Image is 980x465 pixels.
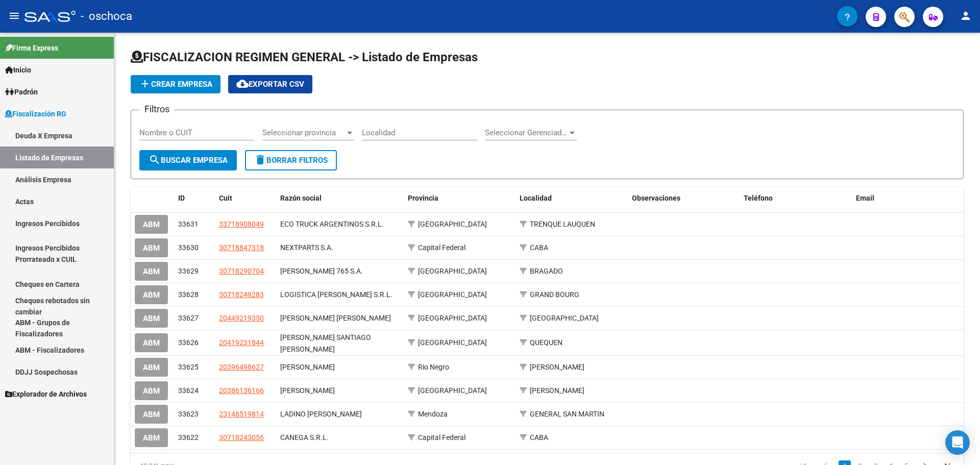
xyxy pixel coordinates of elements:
span: CANEGA S.R.L. [280,433,329,442]
button: ABM [135,428,168,447]
span: 30718243056 [219,433,264,442]
span: [GEOGRAPHIC_DATA] [418,386,487,395]
span: 33628 [178,290,199,299]
span: 20449219350 [219,314,264,322]
button: ABM [135,405,168,424]
span: Email [856,194,874,202]
button: ABM [135,358,168,377]
span: 33623 [178,410,199,418]
mat-icon: delete [254,154,266,166]
span: LOGISTICA JONATAN LUCERO S.R.L. [280,290,393,299]
span: Capital Federal [418,243,465,252]
span: GENERAL SAN MARTIN [530,410,604,418]
span: Cuit [219,194,232,202]
span: Firma Express [5,42,58,54]
span: [PERSON_NAME] [530,363,584,371]
span: Exportar CSV [236,80,304,89]
span: 30718847318 [219,243,264,252]
span: MORENO BARRIONUEVO JOAQUIN EXEQUIEL [280,314,391,322]
button: Exportar CSV [228,75,312,93]
button: ABM [135,238,168,257]
datatable-header-cell: Cuit [215,187,276,209]
span: 20386136166 [219,386,264,395]
span: 30718249283 [219,290,264,299]
span: 30718290704 [219,267,264,275]
span: Observaciones [632,194,680,202]
button: ABM [135,309,168,328]
span: Borrar Filtros [254,156,328,165]
span: CABA [530,243,548,252]
button: ABM [135,333,168,352]
datatable-header-cell: Provincia [404,187,516,209]
datatable-header-cell: Localidad [516,187,627,209]
span: ABM [143,410,160,419]
span: ABM [143,314,160,323]
button: Buscar Empresa [139,150,237,170]
span: [GEOGRAPHIC_DATA] [418,267,487,275]
span: [GEOGRAPHIC_DATA] [418,338,487,347]
span: BALBOA FEDERICO EZEQUIEL [280,386,335,395]
button: ABM [135,381,168,400]
span: Capital Federal [418,433,465,442]
button: Crear Empresa [131,75,220,93]
datatable-header-cell: Razón social [276,187,404,209]
h3: Filtros [139,102,175,116]
span: [GEOGRAPHIC_DATA] [530,314,599,322]
span: Buscar Empresa [149,156,228,165]
span: MORAGA MAXIMILIANO IVAN [280,363,335,371]
span: [GEOGRAPHIC_DATA] [418,290,487,299]
span: 33630 [178,243,199,252]
datatable-header-cell: Observaciones [628,187,740,209]
span: 23146519814 [219,410,264,418]
button: ABM [135,285,168,304]
mat-icon: person [960,10,972,22]
span: 20419231844 [219,338,264,347]
span: Explorador de Archivos [5,388,87,400]
mat-icon: menu [8,10,20,22]
span: Mendoza [418,410,448,418]
span: 33622 [178,433,199,442]
span: - oschoca [81,5,132,28]
span: [PERSON_NAME] [530,386,584,395]
span: QUEQUEN [530,338,562,347]
span: Razón social [280,194,322,202]
mat-icon: cloud_download [236,78,249,90]
button: ABM [135,262,168,281]
mat-icon: search [149,154,161,166]
span: ABM [143,433,160,443]
span: ECO TRUCK ARGENTINOS S.R.L. [280,220,384,228]
span: TRENQUE LAUQUEN [530,220,595,228]
span: ABM [143,220,160,229]
span: CORRALON FERNANDEZ 765 S.A. [280,267,363,275]
span: 33718908049 [219,220,264,228]
span: Localidad [520,194,552,202]
span: Rio Negro [418,363,449,371]
span: ID [178,194,185,202]
span: BRAGADO [530,267,563,275]
span: 33624 [178,386,199,395]
mat-icon: add [139,78,151,90]
span: Padrón [5,86,38,97]
span: Teléfono [744,194,773,202]
datatable-header-cell: ID [174,187,215,209]
span: Provincia [408,194,438,202]
span: LULUAGA GOÑI SANTIAGO IVAN [280,333,371,353]
span: 20396498627 [219,363,264,371]
span: Seleccionar provincia [262,128,345,137]
span: ABM [143,267,160,276]
span: ABM [143,386,160,396]
button: Borrar Filtros [245,150,337,170]
span: FISCALIZACION REGIMEN GENERAL -> Listado de Empresas [131,50,478,64]
span: GRAND BOURG [530,290,579,299]
span: 33625 [178,363,199,371]
button: ABM [135,215,168,234]
span: [GEOGRAPHIC_DATA] [418,314,487,322]
span: Fiscalización RG [5,108,66,119]
span: Seleccionar Gerenciador [485,128,568,137]
span: ABM [143,243,160,253]
span: 33629 [178,267,199,275]
span: ABM [143,290,160,300]
datatable-header-cell: Email [852,187,964,209]
span: 33631 [178,220,199,228]
span: ABM [143,363,160,372]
